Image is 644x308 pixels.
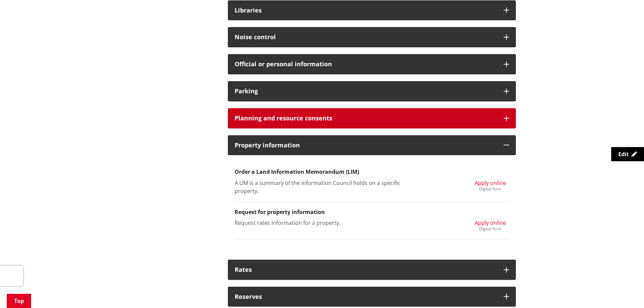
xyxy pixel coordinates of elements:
div: Digital form [475,227,506,231]
h3: Rates [235,266,497,273]
span: Apply online [475,219,506,227]
h3: Parking [235,88,497,95]
h3: Order a Land Information Memorandum (LIM) [235,169,509,175]
p: A LIM is a summary of the information Council holds on a specific property. [235,179,414,195]
h3: Reserves [235,293,497,300]
iframe: Messenger Launcher [613,280,637,304]
p: Request rates information for a property. [235,219,414,227]
a: Edit [611,147,644,161]
h3: Libraries [235,7,497,14]
div: Digital form [475,187,506,191]
h3: Property information [235,142,497,149]
span: Apply online [475,179,506,187]
a: Top [7,294,31,308]
a: Apply online Digital form [475,179,506,191]
h3: Official or personal information [235,61,497,68]
span: Edit [618,150,629,158]
h3: Request for property information [235,209,509,215]
h3: Planning and resource consents [235,115,497,122]
h3: Noise control [235,34,497,41]
a: Apply online Digital form [475,219,506,231]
